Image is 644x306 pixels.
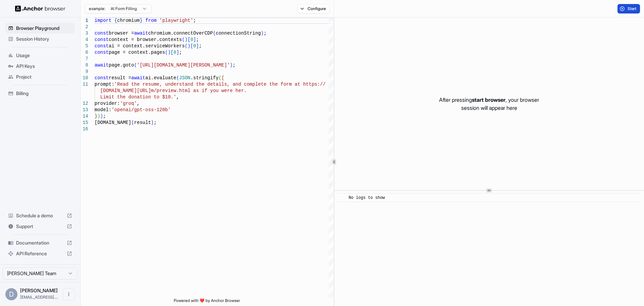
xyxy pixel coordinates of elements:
span: m/preview.html as if you were her. [151,88,247,93]
span: ; [233,62,235,68]
span: [ [191,43,193,49]
div: Billing [5,88,75,99]
span: Denis Jutras [20,288,58,293]
div: 8 [80,62,88,69]
span: 'groq' [120,101,137,106]
span: import [95,18,111,23]
div: 1 [80,17,88,24]
span: const [95,75,109,81]
span: await [134,31,148,36]
span: page = context.pages [109,50,165,55]
span: await [95,62,109,68]
div: 9 [80,69,88,75]
span: ; [196,37,199,42]
span: ( [131,120,134,125]
div: Schedule a demo [5,210,75,221]
span: ( [165,50,168,55]
div: Documentation [5,237,75,248]
span: ; [199,43,202,49]
span: 'playwright' [159,18,193,23]
div: Support [5,221,75,232]
div: 11 [80,81,88,88]
button: Open menu [63,288,75,300]
span: Browser Playground [16,25,72,32]
span: ) [261,31,264,36]
span: ​ [340,194,344,201]
div: 6 [80,49,88,56]
span: Support [16,223,64,230]
span: from [145,18,157,23]
div: 15 [80,120,88,126]
span: ; [154,120,156,125]
button: Configure [297,4,330,13]
span: ( [213,31,216,36]
span: JSON [179,75,191,81]
span: Session History [16,36,72,42]
span: Billing [16,90,72,97]
span: [ [187,37,190,42]
span: ] [193,37,196,42]
span: No logs to show [349,195,385,200]
span: ; [179,50,182,55]
span: Usage [16,52,72,59]
span: } [95,114,97,119]
span: , [176,94,179,100]
span: Start [628,6,637,11]
span: ) [230,62,232,68]
span: ( [176,75,179,81]
div: 16 [80,126,88,132]
span: context = browser.contexts [109,37,182,42]
span: lete the form at https:// [255,82,326,87]
span: 'Read the resume, understand the details, and comp [114,82,255,87]
span: ) [168,50,170,55]
span: example: [89,6,105,11]
span: ; [264,31,266,36]
span: Limit the donation to $10.' [100,94,176,100]
span: 'openai/gpt-oss-120b' [111,107,170,113]
img: Anchor Logo [15,5,65,12]
span: start browser [472,96,505,103]
span: Schedule a demo [16,212,64,219]
span: Project [16,74,72,80]
div: Project [5,72,75,82]
div: Browser Playground [5,23,75,34]
span: } [140,18,142,23]
div: 13 [80,107,88,113]
span: Powered with ❤️ by Anchor Browser [174,298,240,306]
p: After pressing , your browser session will appear here [439,96,539,112]
span: ) [187,43,190,49]
div: 2 [80,24,88,30]
span: ) [185,37,187,42]
span: await [131,75,145,81]
span: API Keys [16,63,72,70]
span: const [95,37,109,42]
span: const [95,50,109,55]
span: ai.evaluate [145,75,176,81]
span: ( [219,75,221,81]
span: ) [100,114,103,119]
span: ] [196,43,199,49]
div: 4 [80,37,88,43]
div: 3 [80,30,88,37]
span: { [114,18,117,23]
span: const [95,43,109,49]
span: ( [185,43,187,49]
span: [DOMAIN_NAME] [95,120,131,125]
span: Documentation [16,239,64,246]
span: 0 [173,50,176,55]
div: API Keys [5,61,75,72]
span: page.goto [109,62,134,68]
span: 0 [193,43,196,49]
span: prompt: [95,82,114,87]
div: 12 [80,100,88,107]
span: ai = context.serviceWorkers [109,43,185,49]
span: { [221,75,224,81]
span: result = [109,75,131,81]
span: ) [97,114,100,119]
span: provider: [95,101,120,106]
div: Usage [5,50,75,61]
div: 10 [80,75,88,81]
div: D [5,288,17,300]
div: 5 [80,43,88,49]
span: ; [103,114,106,119]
